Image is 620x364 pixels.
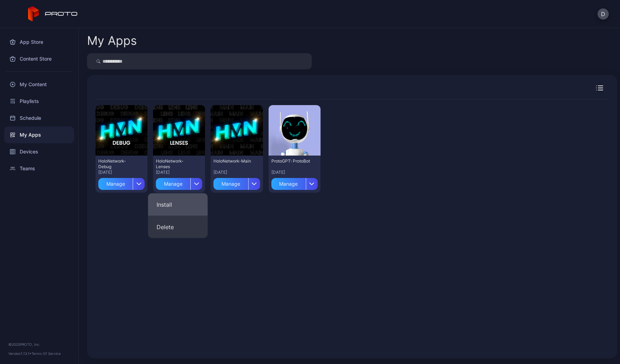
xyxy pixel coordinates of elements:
[98,158,137,170] div: HoloNetwork-Debug
[156,175,202,190] button: Manage
[156,170,202,175] div: [DATE]
[271,178,306,190] div: Manage
[8,342,70,347] div: © 2025 PROTO, Inc.
[213,158,252,164] div: HoloNetwork-Main
[148,193,208,216] button: Install
[598,8,609,20] button: D
[4,126,74,143] a: My Apps
[8,351,32,356] span: Version 1.13.1 •
[213,170,260,175] div: [DATE]
[213,175,260,190] button: Manage
[4,143,74,160] a: Devices
[271,175,318,190] button: Manage
[4,50,74,67] a: Content Store
[98,170,145,175] div: [DATE]
[271,170,318,175] div: [DATE]
[4,160,74,177] a: Teams
[87,35,137,47] div: My Apps
[271,158,310,164] div: ProtoGPT: ProtoBot
[4,110,74,126] a: Schedule
[213,178,248,190] div: Manage
[98,175,145,190] button: Manage
[4,93,74,110] a: Playlists
[156,158,194,170] div: HoloNetwork-Lenses
[4,76,74,93] a: My Content
[156,178,190,190] div: Manage
[32,351,61,356] a: Terms Of Service
[4,34,74,50] a: App Store
[98,178,133,190] div: Manage
[148,216,208,238] button: Delete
